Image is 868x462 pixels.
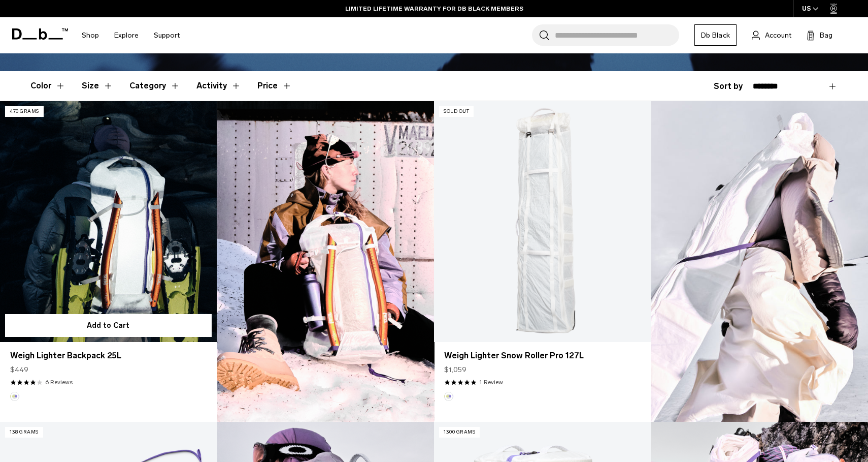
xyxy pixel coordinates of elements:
a: Account [752,29,791,41]
p: 1300 grams [439,427,480,438]
button: Toggle Filter [30,71,65,101]
a: 6 reviews [45,378,73,387]
a: Support [154,17,180,53]
button: Toggle Price [257,71,292,101]
p: 138 grams [5,427,43,438]
a: Weigh Lighter Snow Roller Pro 127L [444,350,641,362]
button: Toggle Filter [82,71,113,101]
p: Sold Out [439,106,474,117]
button: Aurora [444,392,453,401]
p: 470 grams [5,106,44,117]
a: Shop [82,17,99,53]
span: $1,059 [444,364,466,375]
span: $449 [10,364,28,375]
a: Weigh Lighter Backpack 25L [10,350,207,362]
button: Add to Cart [5,314,212,337]
button: Aurora [10,392,19,401]
span: Bag [820,30,832,41]
span: Account [765,30,791,41]
a: Db Black [694,24,737,46]
a: LIMITED LIFETIME WARRANTY FOR DB BLACK MEMBERS [345,4,523,13]
a: 1 reviews [479,378,503,387]
nav: Main Navigation [74,17,187,53]
button: Toggle Filter [129,71,180,101]
a: Explore [114,17,139,53]
button: Toggle Filter [196,71,241,101]
a: Weigh Lighter Snow Roller Pro 127L [434,101,651,342]
img: Content block image [217,101,435,422]
button: Bag [807,29,832,41]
